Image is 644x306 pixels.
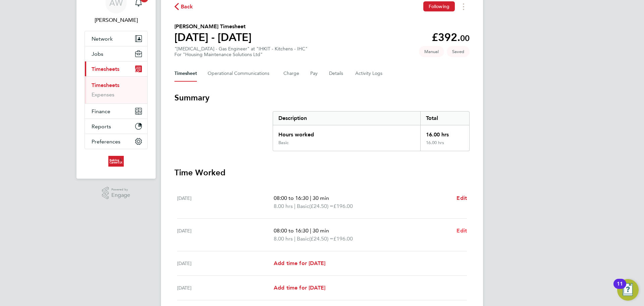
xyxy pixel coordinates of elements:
button: Timesheets [85,61,147,76]
span: Engage [111,192,130,198]
h3: Time Worked [174,167,470,178]
span: 00 [460,33,470,43]
span: 08:00 to 16:30 [274,227,309,234]
div: [DATE] [177,194,274,210]
span: 8.00 hrs [274,203,293,209]
button: Open Resource Center, 11 new notifications [617,279,639,301]
span: Edit [457,227,467,234]
a: Expenses [92,91,114,98]
a: Go to home page [85,156,148,167]
button: Jobs [85,46,147,61]
button: Activity Logs [355,65,383,82]
div: For "Housing Maintenance Solutions Ltd" [174,52,308,57]
button: Network [85,31,147,46]
a: Edit [457,194,467,202]
span: 8.00 hrs [274,235,293,242]
span: 08:00 to 16:30 [274,195,309,201]
a: Timesheets [92,82,119,88]
div: 11 [617,284,623,293]
div: "[MEDICAL_DATA] - Gas Engineer" at "IHKIT - Kitchens - IHC" [174,46,308,57]
span: | [294,203,296,209]
span: This timesheet was manually created. [419,46,444,57]
div: 16.00 hrs [420,140,469,151]
span: Network [92,36,113,42]
h1: [DATE] - [DATE] [174,31,252,44]
span: Basic [297,202,309,210]
span: Finance [92,108,110,115]
h2: [PERSON_NAME] Timesheet [174,23,252,31]
h3: Summary [174,92,470,103]
div: [DATE] [177,227,274,243]
button: Pay [310,65,318,82]
button: Operational Communications [208,65,273,82]
span: Following [429,3,449,9]
button: Charge [283,65,300,82]
span: 30 min [313,195,329,201]
div: Total [420,112,469,125]
button: Back [174,2,193,11]
span: Powered by [111,187,130,192]
span: Timesheets [92,66,119,72]
div: Basic [278,140,288,145]
button: Timesheet [174,65,197,82]
span: £196.00 [333,203,353,209]
a: Powered byEngage [102,187,130,200]
span: This timesheet is Saved. [447,46,470,57]
img: buildingcareersuk-logo-retina.png [108,156,123,167]
span: Add time for [DATE] [274,285,325,291]
span: Preferences [92,138,120,145]
span: Basic [297,235,309,243]
span: | [310,227,311,234]
a: Edit [457,227,467,235]
button: Details [329,65,344,82]
div: 16.00 hrs [420,125,469,140]
div: Timesheets [85,76,147,103]
span: Reports [92,123,111,130]
div: [DATE] [177,259,274,267]
button: Timesheets Menu [458,1,470,12]
button: Finance [85,104,147,119]
span: Edit [457,195,467,201]
span: Abbie Weatherby [85,16,148,24]
app-decimal: £392. [432,31,470,44]
button: Preferences [85,134,147,149]
a: Add time for [DATE] [274,259,325,267]
div: Description [273,112,420,125]
span: (£24.50) = [309,203,333,209]
div: Summary [273,111,470,151]
span: Add time for [DATE] [274,260,325,266]
button: Following [423,1,455,11]
button: Reports [85,119,147,134]
span: Back [181,3,193,11]
span: | [294,235,296,242]
span: Jobs [92,51,103,57]
a: Add time for [DATE] [274,284,325,292]
div: Hours worked [273,125,420,140]
span: (£24.50) = [309,235,333,242]
span: £196.00 [333,235,353,242]
div: [DATE] [177,284,274,292]
span: 30 min [313,227,329,234]
span: | [310,195,311,201]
